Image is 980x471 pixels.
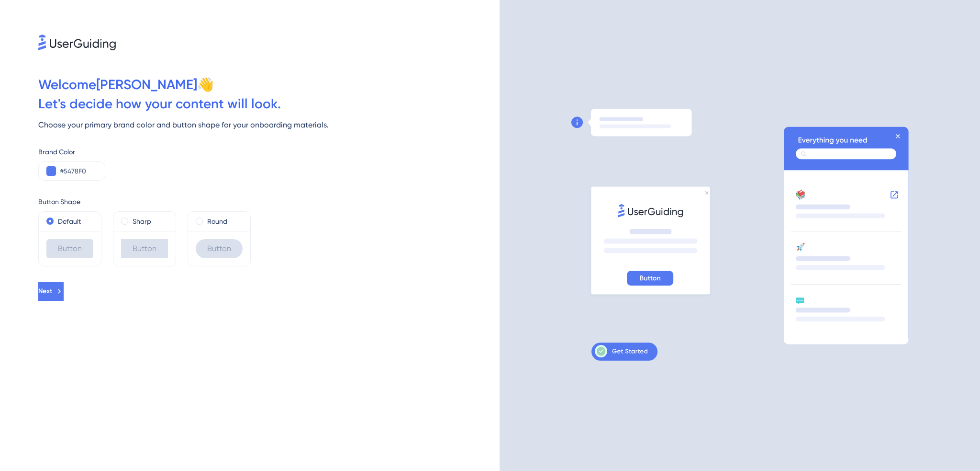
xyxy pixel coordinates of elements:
div: Button [46,239,93,258]
div: Let ' s decide how your content will look. [38,94,500,114]
span: Next [38,286,52,297]
label: Default [58,216,81,227]
div: Button [196,239,243,258]
div: Welcome [PERSON_NAME] 👋 [38,75,500,94]
button: Next [38,282,64,301]
label: Sharp [133,216,151,227]
label: Round [207,216,227,227]
div: Choose your primary brand color and button shape for your onboarding materials. [38,119,500,131]
div: Brand Color [38,146,500,158]
div: Button Shape [38,196,500,207]
div: Button [121,239,168,258]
